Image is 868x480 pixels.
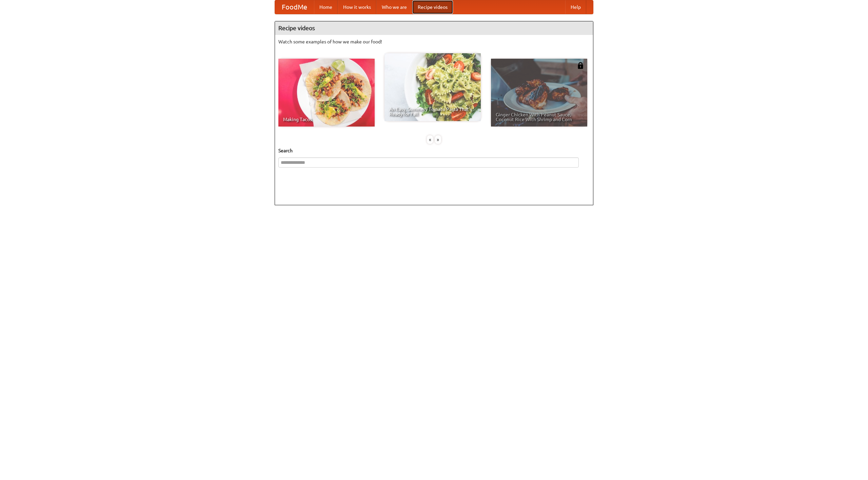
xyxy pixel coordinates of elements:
a: Recipe videos [412,0,453,14]
a: How it works [338,0,376,14]
h5: Search [278,147,590,154]
span: An Easy, Summery Tomato Pasta That's Ready for Fall [389,107,476,116]
h4: Recipe videos [275,21,593,35]
div: » [435,135,441,144]
span: Making Tacos [283,117,370,122]
a: Making Tacos [278,59,375,127]
a: Who we are [376,0,412,14]
img: 483408.png [577,62,584,69]
p: Watch some examples of how we make our food! [278,38,590,45]
a: Help [565,0,586,14]
a: FoodMe [275,0,314,14]
a: An Easy, Summery Tomato Pasta That's Ready for Fall [384,53,481,121]
div: « [427,135,433,144]
a: Home [314,0,338,14]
